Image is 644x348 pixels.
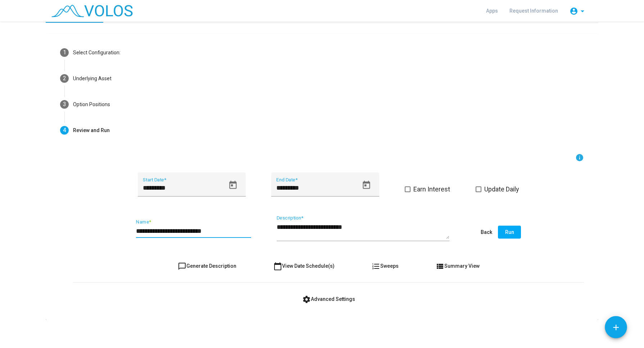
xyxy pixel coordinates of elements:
[73,101,110,108] div: Option Positions
[302,296,355,302] span: Advanced Settings
[268,259,340,272] button: View Date Schedule(s)
[578,7,587,15] mat-icon: arrow_drop_down
[436,262,444,271] mat-icon: view_list
[372,262,380,271] mat-icon: format_list_numbered
[498,226,521,239] button: Run
[358,177,375,193] button: Open calendar
[73,49,121,57] div: Select Configuration:
[605,316,627,338] button: Add icon
[178,263,236,269] span: Generate Description
[273,263,335,269] span: View Date Schedule(s)
[611,323,621,332] mat-icon: add
[413,185,450,194] span: Earn Interest
[302,295,311,304] mat-icon: settings
[430,259,485,272] button: Summary View
[575,153,584,162] mat-icon: info
[484,185,519,194] span: Update Daily
[504,4,564,17] a: Request Information
[366,259,404,272] button: Sweeps
[480,4,504,17] a: Apps
[481,229,492,235] span: Back
[505,229,514,235] span: Run
[63,127,66,134] span: 4
[509,8,558,14] span: Request Information
[63,101,66,108] span: 3
[73,127,110,134] div: Review and Run
[475,226,498,239] button: Back
[296,293,361,306] button: Advanced Settings
[63,75,66,82] span: 2
[178,262,186,271] mat-icon: chat_bubble_outline
[273,262,282,271] mat-icon: calendar_today
[172,259,242,272] button: Generate Description
[372,263,399,269] span: Sweeps
[63,49,66,56] span: 1
[436,263,480,269] span: Summary View
[73,75,112,82] div: Underlying Asset
[570,7,578,15] mat-icon: account_circle
[225,177,241,193] button: Open calendar
[486,8,498,14] span: Apps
